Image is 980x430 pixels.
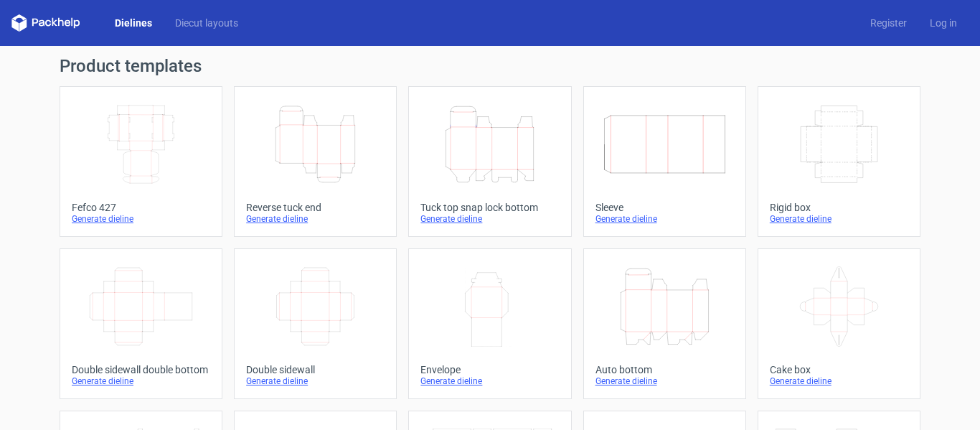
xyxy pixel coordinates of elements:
div: Generate dieline [72,375,210,387]
div: Reverse tuck end [246,202,385,213]
div: Envelope [420,364,559,375]
a: Diecut layouts [164,16,250,30]
div: Generate dieline [246,213,385,225]
div: Generate dieline [770,375,908,387]
a: SleeveGenerate dieline [583,86,746,237]
a: Auto bottomGenerate dieline [583,248,746,399]
a: Dielines [103,16,164,30]
div: Sleeve [595,202,734,213]
a: Log in [918,16,969,30]
div: Auto bottom [595,364,734,375]
a: Fefco 427Generate dieline [60,86,222,237]
h1: Product templates [60,57,920,75]
a: Double sidewallGenerate dieline [234,248,397,399]
a: Rigid boxGenerate dieline [758,86,920,237]
div: Cake box [770,364,908,375]
div: Generate dieline [420,213,559,225]
a: Cake boxGenerate dieline [758,248,920,399]
div: Rigid box [770,202,908,213]
div: Generate dieline [72,213,210,225]
div: Fefco 427 [72,202,210,213]
a: Double sidewall double bottomGenerate dieline [60,248,222,399]
a: Register [859,16,918,30]
div: Tuck top snap lock bottom [420,202,559,213]
div: Generate dieline [595,375,734,387]
div: Double sidewall [246,364,385,375]
div: Double sidewall double bottom [72,364,210,375]
div: Generate dieline [770,213,908,225]
a: Tuck top snap lock bottomGenerate dieline [408,86,571,237]
div: Generate dieline [420,375,559,387]
div: Generate dieline [246,375,385,387]
div: Generate dieline [595,213,734,225]
a: EnvelopeGenerate dieline [408,248,571,399]
a: Reverse tuck endGenerate dieline [234,86,397,237]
